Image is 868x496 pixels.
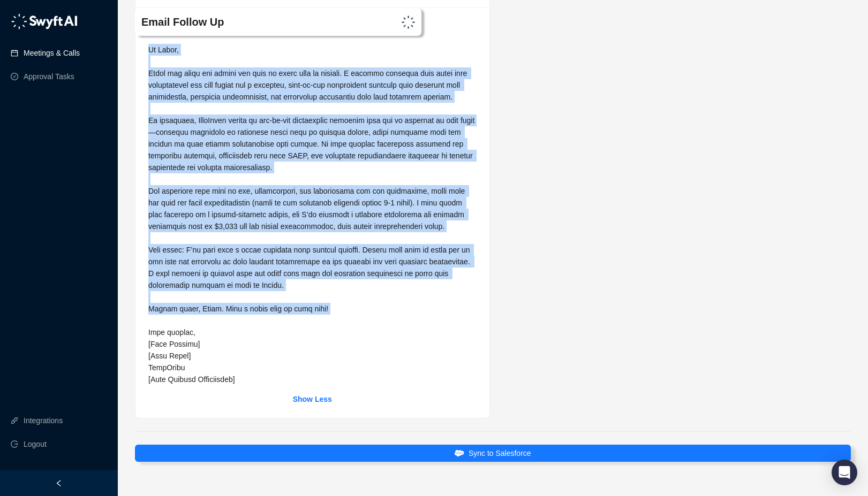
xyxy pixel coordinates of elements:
div: Open Intercom Messenger [832,460,857,485]
span: Loremip: Dolors-Am & Cons Adipi eli Sedd Eiusmodtemp Incidid Ut Labor, Etdol mag aliqu eni admini... [148,22,475,384]
img: logo-05li4sbe.png [11,13,78,29]
span: logout [11,440,18,448]
a: Approval Tasks [24,66,74,87]
strong: Show Less [293,395,332,403]
button: Sync to Salesforce [135,445,851,462]
span: Logout [24,433,47,455]
span: left [55,479,63,487]
a: Meetings & Calls [24,42,80,64]
img: Swyft Logo [402,16,415,29]
a: Integrations [24,410,63,431]
span: Sync to Salesforce [469,447,531,459]
h4: Email Follow Up [141,14,298,29]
